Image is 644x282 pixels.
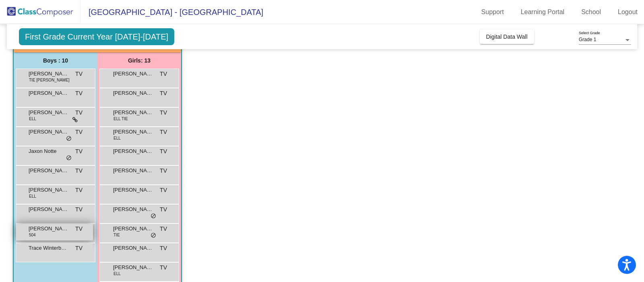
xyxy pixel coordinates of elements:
span: 504 [29,232,36,238]
span: [PERSON_NAME] [29,109,69,117]
span: TV [160,186,167,194]
span: ELL [29,116,36,122]
span: [PERSON_NAME] [113,89,153,97]
span: do_not_disturb_alt [66,136,72,142]
span: TV [75,205,83,214]
span: [PERSON_NAME] [113,147,153,155]
a: Support [475,6,510,19]
span: ELL [114,135,121,141]
span: TV [75,167,83,175]
span: First Grade Current Year [DATE]-[DATE] [19,28,174,45]
span: [PERSON_NAME] [113,263,153,272]
a: Learning Portal [514,6,571,19]
span: do_not_disturb_alt [151,213,156,219]
span: TV [160,128,167,136]
span: ELL TIE [114,116,128,122]
span: ELL [114,271,121,277]
span: TV [75,70,83,78]
span: TV [160,147,167,156]
span: TV [160,70,167,78]
span: TV [75,244,83,253]
span: Digital Data Wall [486,33,528,40]
span: [PERSON_NAME] [113,225,153,233]
span: [PERSON_NAME] [29,167,69,175]
span: TV [160,205,167,214]
div: Boys : 10 [14,52,97,69]
span: [PERSON_NAME] [113,70,153,78]
span: do_not_disturb_alt [66,155,72,161]
span: [PERSON_NAME] [29,89,69,97]
span: TV [160,244,167,253]
span: TV [75,147,83,156]
span: TV [160,89,167,98]
span: TV [75,89,83,98]
span: TV [75,109,83,117]
span: TV [75,186,83,194]
span: TV [160,225,167,233]
span: [PERSON_NAME] [PERSON_NAME] [113,244,153,252]
span: do_not_disturb_alt [151,232,156,239]
span: [PERSON_NAME] [PERSON_NAME] [29,128,69,136]
span: [PERSON_NAME] [29,205,69,213]
span: ELL [29,193,36,199]
span: [PERSON_NAME] [113,167,153,175]
span: TV [75,128,83,136]
span: [PERSON_NAME] [113,205,153,213]
span: [PERSON_NAME] [29,70,69,78]
button: Digital Data Wall [480,29,534,44]
span: [GEOGRAPHIC_DATA] - [GEOGRAPHIC_DATA] [80,6,263,19]
span: TV [75,225,83,233]
span: Trace Winterbottom [29,244,69,252]
span: Grade 1 [579,37,596,42]
a: Logout [611,6,644,19]
span: [PERSON_NAME] [113,109,153,117]
span: Jaxon Notte [29,147,69,155]
span: TV [160,109,167,117]
div: Girls: 13 [97,52,181,69]
span: TV [160,167,167,175]
span: TIE [114,232,120,238]
a: School [575,6,607,19]
span: [PERSON_NAME] [29,225,69,233]
span: [PERSON_NAME] [113,128,153,136]
span: TIE [PERSON_NAME] [29,77,70,83]
span: [PERSON_NAME] [113,186,153,194]
span: [PERSON_NAME] [29,186,69,194]
span: TV [160,263,167,272]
